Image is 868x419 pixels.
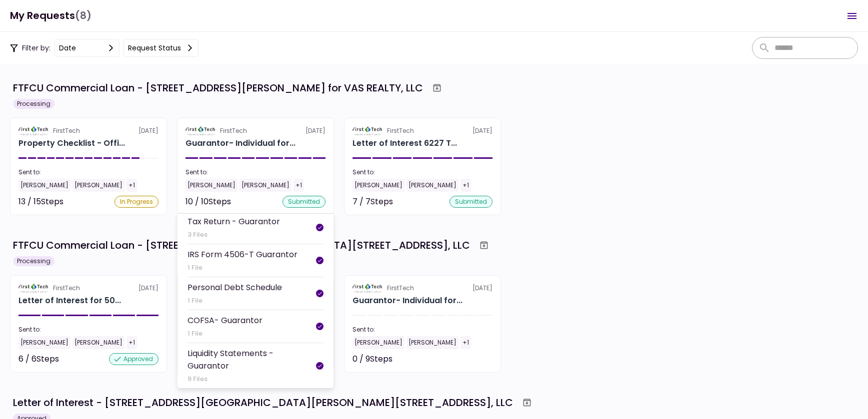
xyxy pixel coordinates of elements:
div: 1 File [187,329,262,339]
div: +1 [126,179,137,192]
button: Archive workflow [428,79,446,97]
div: [PERSON_NAME] [406,179,458,192]
div: submitted [282,196,325,208]
div: Sent to: [352,168,492,177]
div: COFSA- Guarantor [187,314,262,327]
img: Partner logo [352,284,383,293]
div: [DATE] [18,284,158,293]
div: [DATE] [352,284,492,293]
div: Property Checklist - Office Retail for VAS REALTY, LLC 6227 Thompson Road [18,137,125,149]
div: FirstTech [387,126,414,135]
div: [PERSON_NAME] [18,336,70,349]
div: In Progress [114,196,158,208]
button: Archive workflow [475,236,493,254]
div: [PERSON_NAME] [18,179,70,192]
div: +1 [460,179,471,192]
div: 6 / 6 Steps [18,353,59,365]
div: +1 [293,179,304,192]
div: 13 / 15 Steps [18,196,63,208]
div: 9 Files [187,374,316,384]
h1: My Requests [10,5,91,26]
div: [PERSON_NAME] [72,336,124,349]
div: 1 File [187,263,297,273]
div: Letter of Interest 6227 Thompson Road [352,137,457,149]
div: Tax Return - Guarantor [187,215,280,228]
button: Open menu [840,4,864,28]
div: Letter of Interest for 503 E 6th Street Del Rio TX, LLC 503 E 6th Street Del Rio [18,295,121,307]
div: Filter by: [10,39,198,57]
div: submitted [449,196,492,208]
div: [PERSON_NAME] [185,179,237,192]
img: Partner logo [18,126,49,135]
div: 10 / 10 Steps [185,196,231,208]
div: FTFCU Commercial Loan - [STREET_ADDRESS][PERSON_NAME] for VAS REALTY, LLC [13,80,423,95]
img: Partner logo [352,126,383,135]
div: Processing [13,256,54,266]
div: Letter of Interest - [STREET_ADDRESS][GEOGRAPHIC_DATA][PERSON_NAME][STREET_ADDRESS], LLC [13,395,513,410]
div: Not started [447,353,492,365]
span: (8) [75,5,91,26]
img: Partner logo [185,126,216,135]
div: Guarantor- Individual for VAS REALTY, LLC Vardhaman Bawari [185,137,295,149]
div: FirstTech [387,284,414,293]
div: 7 / 7 Steps [352,196,393,208]
div: FirstTech [53,284,80,293]
div: Processing [13,99,54,109]
div: 1 File [187,296,282,306]
div: 0 / 9 Steps [352,353,392,365]
button: Archive workflow [518,394,536,412]
div: Liquidity Statements - Guarantor [187,347,316,372]
div: [DATE] [352,126,492,135]
div: Sent to: [352,325,492,334]
div: Sent to: [18,168,158,177]
div: approved [109,353,158,365]
div: [DATE] [185,126,325,135]
div: date [59,42,76,53]
div: +1 [460,336,471,349]
div: Sent to: [185,168,325,177]
div: [PERSON_NAME] [406,336,458,349]
div: Guarantor- Individual for 503 E 6th Street Del Rio TX, LLC Jeremy Hamilton [352,295,462,307]
div: IRS Form 4506-T Guarantor [187,248,297,261]
div: +1 [126,336,137,349]
img: Partner logo [18,284,49,293]
div: [PERSON_NAME] [352,336,404,349]
div: Personal Debt Schedule [187,281,282,294]
div: [PERSON_NAME] [72,179,124,192]
div: Sent to: [18,325,158,334]
div: 3 Files [187,230,280,240]
div: [DATE] [18,126,158,135]
div: FirstTech [53,126,80,135]
div: [PERSON_NAME] [352,179,404,192]
button: date [54,39,119,57]
button: Request status [123,39,198,57]
div: FTFCU Commercial Loan - [STREET_ADDRESS][GEOGRAPHIC_DATA][STREET_ADDRESS], LLC [13,238,470,253]
div: [PERSON_NAME] [239,179,291,192]
div: FirstTech [220,126,247,135]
